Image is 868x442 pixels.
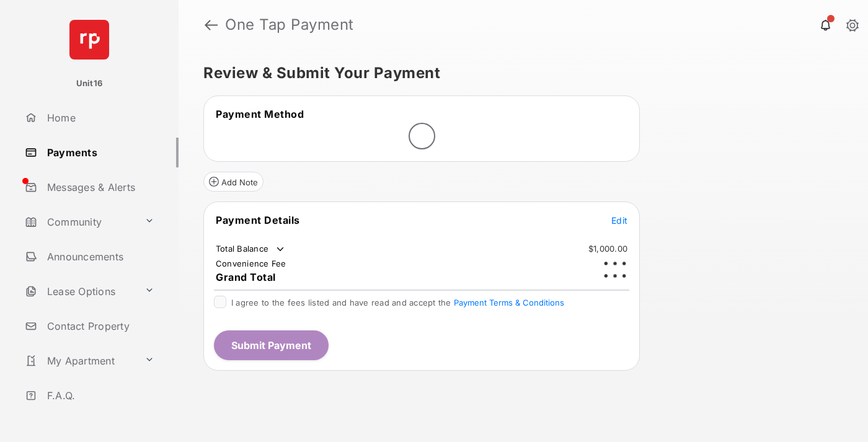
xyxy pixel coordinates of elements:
[216,108,304,120] span: Payment Method
[20,346,139,376] a: My Apartment
[76,77,103,90] p: Unit16
[20,242,179,272] a: Announcements
[231,298,564,307] span: I agree to the fees listed and have read and accept the
[20,103,179,133] a: Home
[454,298,564,307] button: I agree to the fees listed and have read and accept the
[20,311,179,341] a: Contact Property
[215,258,287,269] td: Convenience Fee
[20,138,179,167] a: Payments
[203,172,263,192] button: Add Note
[203,66,833,81] h5: Review & Submit Your Payment
[611,215,627,226] span: Edit
[69,20,109,60] img: svg+xml;base64,PHN2ZyB4bWxucz0iaHR0cDovL3d3dy53My5vcmcvMjAwMC9zdmciIHdpZHRoPSI2NCIgaGVpZ2h0PSI2NC...
[214,330,329,360] button: Submit Payment
[225,17,354,32] strong: One Tap Payment
[216,271,276,283] span: Grand Total
[216,214,300,226] span: Payment Details
[215,243,286,255] td: Total Balance
[20,276,139,306] a: Lease Options
[588,243,628,254] td: $1,000.00
[611,214,627,226] button: Edit
[20,207,139,237] a: Community
[20,172,179,202] a: Messages & Alerts
[20,381,179,410] a: F.A.Q.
